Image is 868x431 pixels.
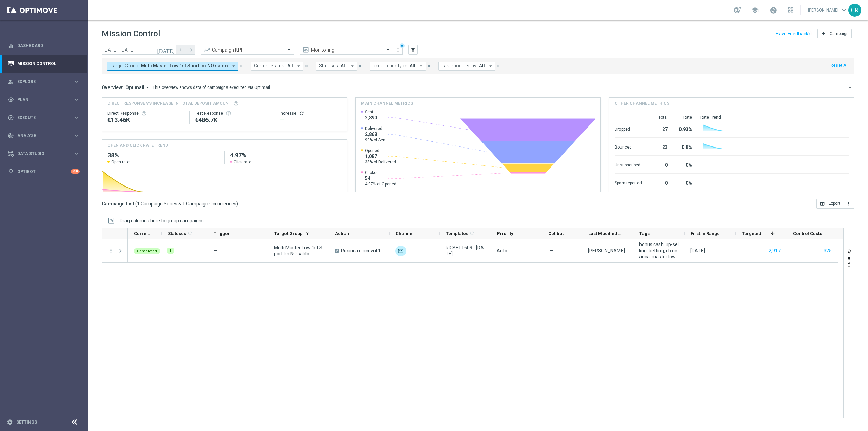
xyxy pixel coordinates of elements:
div: Dashboard [8,37,80,55]
button: person_search Explore keyboard_arrow_right [7,79,80,84]
div: Optimail [395,246,406,256]
span: keyboard_arrow_down [840,6,848,14]
i: arrow_drop_down [296,63,302,69]
div: Press SPACE to select this row. [128,239,838,263]
span: Recurrence type: [373,63,408,69]
span: Templates [446,231,468,236]
button: Optimail arrow_drop_down [123,84,153,91]
i: filter_alt [410,47,416,53]
div: 16 Sep 2025, Tuesday [690,248,705,254]
i: refresh [469,231,475,236]
i: lightbulb [8,169,14,175]
span: ( [135,201,137,207]
button: 325 [823,247,832,255]
button: play_circle_outline Execute keyboard_arrow_right [7,115,80,120]
div: Bounced [615,141,642,152]
div: Execute [8,115,73,121]
i: keyboard_arrow_right [73,96,80,103]
h4: Main channel metrics [361,100,413,106]
button: equalizer Dashboard [7,43,80,48]
div: Mission Control [8,55,80,73]
input: Have Feedback? [776,31,811,36]
button: Target Group: Multi Master Low 1st Sport lm NO saldo arrow_drop_down [107,62,238,71]
span: Clicked [365,170,396,175]
i: arrow_drop_down [488,63,494,69]
button: Mission Control [7,61,80,66]
span: Direct Response VS Increase In Total Deposit Amount [107,100,231,106]
a: Dashboard [17,37,80,55]
button: keyboard_arrow_down [846,83,854,92]
span: Execute [17,116,73,120]
div: Test Response [195,111,268,116]
div: Analyze [8,133,73,139]
div: 0% [676,159,692,170]
button: [DATE] [156,45,176,55]
div: Total [650,115,668,120]
button: Recurrence type: All arrow_drop_down [370,62,426,71]
span: Targeted Customers [742,231,768,236]
button: Data Studio keyboard_arrow_right [7,151,80,156]
button: Last modified by: All arrow_drop_down [438,62,495,71]
div: Plan [8,97,73,103]
div: +10 [71,169,80,174]
i: open_in_browser [820,201,825,207]
span: Click rate [234,159,251,165]
div: Dropped [615,123,642,134]
i: add [821,31,826,36]
i: [DATE] [157,47,175,53]
i: keyboard_arrow_right [73,132,80,139]
span: 4.97% of Opened [365,181,396,187]
span: 54 [365,175,396,181]
button: gps_fixed Plan keyboard_arrow_right [7,97,80,102]
i: arrow_back [179,47,183,52]
span: bonus cash, up-selling, betting, cb ricarica, master low [639,241,679,260]
div: There are unsaved changes [400,43,405,48]
span: Action [335,231,349,236]
span: Last Modified By [588,231,622,236]
div: 0% [676,177,692,188]
span: Calculate column [468,230,475,237]
button: track_changes Analyze keyboard_arrow_right [7,133,80,138]
i: settings [7,419,13,425]
div: -- [280,116,341,124]
span: Columns [847,249,852,267]
h4: OPEN AND CLICK RATE TREND [107,142,168,149]
button: Reset All [830,62,849,69]
h3: Campaign List [102,201,238,207]
i: equalizer [8,43,14,49]
button: Current Status: All arrow_drop_down [251,62,303,71]
span: Control Customers [793,231,827,236]
i: keyboard_arrow_right [73,78,80,85]
span: All [287,63,293,69]
span: Opened [365,148,396,153]
span: — [213,248,217,253]
a: [PERSON_NAME]keyboard_arrow_down [807,5,848,15]
button: refresh [299,111,304,116]
div: Unsubscribed [615,159,642,170]
i: person_search [8,79,14,85]
button: close [303,62,310,70]
button: close [357,62,363,70]
div: 0 [650,159,668,170]
h4: Other channel metrics [615,100,669,106]
span: Calculate column [186,230,193,237]
span: Ricarica e ricevi il 15% fino a 150€ Sport [341,248,384,254]
span: Open rate [111,159,130,165]
i: more_vert [108,248,114,254]
div: Francesca Mascarucci [588,248,625,254]
span: Channel [396,231,414,236]
button: more_vert [395,46,401,54]
div: Press SPACE to select this row. [102,239,128,263]
ng-select: Campaign KPI [201,45,294,55]
span: First in Range [691,231,720,236]
i: play_circle_outline [8,115,14,121]
i: arrow_drop_down [349,63,355,69]
div: Rate [676,115,692,120]
span: Analyze [17,134,73,138]
div: 27 [650,123,668,134]
div: Spam reported [615,177,642,188]
div: Row Groups [120,218,204,223]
